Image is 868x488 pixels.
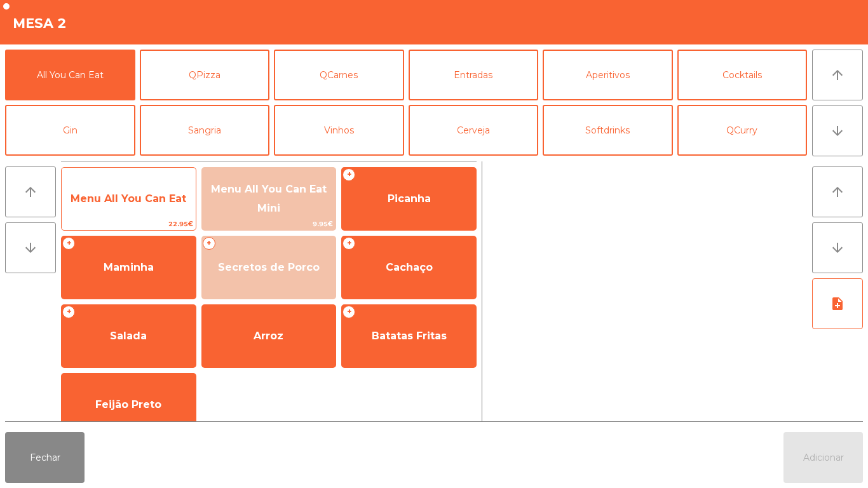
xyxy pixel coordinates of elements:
i: arrow_downward [830,240,845,255]
i: arrow_downward [23,240,38,255]
span: Maminha [104,261,154,273]
i: arrow_upward [830,184,845,200]
button: Fechar [5,432,85,483]
button: arrow_downward [812,222,863,273]
button: QCarnes [274,50,404,100]
button: Entradas [409,50,539,100]
button: Gin [5,105,135,156]
span: Arroz [254,330,283,342]
span: + [342,237,355,250]
i: arrow_upward [830,67,845,83]
span: Batatas Fritas [372,330,447,342]
span: Secretos de Porco [218,261,320,273]
span: Picanha [388,193,431,205]
span: Feijão Preto [95,398,161,410]
button: Vinhos [274,105,404,156]
button: note_add [812,278,863,329]
span: 9.95€ [202,218,336,230]
button: Cerveja [409,105,539,156]
span: Cachaço [386,261,433,273]
button: Softdrinks [543,105,673,156]
button: arrow_downward [812,105,863,156]
button: All You Can Eat [5,50,135,100]
i: arrow_downward [830,123,845,139]
button: QCurry [677,105,808,156]
span: + [342,306,355,318]
span: Menu All You Can Eat Mini [211,183,327,214]
button: arrow_downward [5,222,56,273]
span: + [342,168,355,181]
h4: Mesa 2 [13,14,67,33]
span: + [62,237,75,250]
button: Cocktails [677,50,808,100]
i: arrow_upward [23,184,38,200]
span: Menu All You Can Eat [71,193,186,205]
button: Aperitivos [543,50,673,100]
button: arrow_upward [5,166,56,217]
button: arrow_upward [812,166,863,217]
span: + [203,237,215,250]
button: arrow_upward [812,50,863,100]
i: note_add [830,296,845,311]
button: Sangria [140,105,270,156]
span: + [62,306,75,318]
button: QPizza [140,50,270,100]
span: 22.95€ [62,218,196,230]
span: Salada [110,330,147,342]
